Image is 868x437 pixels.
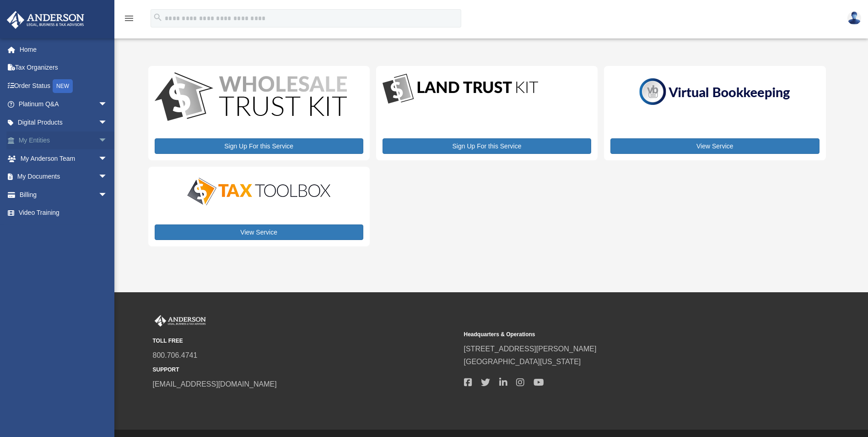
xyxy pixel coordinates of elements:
a: Digital Productsarrow_drop_down [6,113,117,131]
img: Anderson Advisors Platinum Portal [4,11,87,29]
a: Sign Up For this Service [383,138,591,154]
img: Anderson Advisors Platinum Portal [153,315,208,327]
a: [GEOGRAPHIC_DATA][US_STATE] [464,358,581,366]
img: LandTrust_lgo-1.jpg [383,72,538,106]
a: Platinum Q&Aarrow_drop_down [6,95,121,114]
span: arrow_drop_down [98,149,117,168]
a: 800.706.4741 [153,351,198,359]
a: My Documentsarrow_drop_down [6,168,121,186]
a: Video Training [6,204,121,222]
i: search [153,12,163,22]
small: TOLL FREE [153,336,458,346]
img: User Pic [847,11,861,25]
span: arrow_drop_down [98,113,117,132]
a: Order StatusNEW [6,76,121,95]
a: [EMAIL_ADDRESS][DOMAIN_NAME] [153,380,277,388]
div: NEW [53,79,73,93]
small: SUPPORT [153,365,458,375]
span: arrow_drop_down [98,131,117,150]
i: menu [124,13,135,24]
small: Headquarters & Operations [464,330,769,339]
a: Billingarrow_drop_down [6,186,121,204]
a: View Service [610,138,819,154]
a: My Entitiesarrow_drop_down [6,131,121,150]
span: arrow_drop_down [98,95,117,114]
a: menu [124,16,135,24]
a: Sign Up For this Service [155,138,363,154]
a: Home [6,40,121,59]
a: Tax Organizers [6,59,121,77]
img: WS-Trust-Kit-lgo-1.jpg [155,72,347,123]
a: View Service [155,224,363,240]
a: My Anderson Teamarrow_drop_down [6,149,121,168]
a: [STREET_ADDRESS][PERSON_NAME] [464,345,597,353]
span: arrow_drop_down [98,186,117,204]
span: arrow_drop_down [98,168,117,186]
